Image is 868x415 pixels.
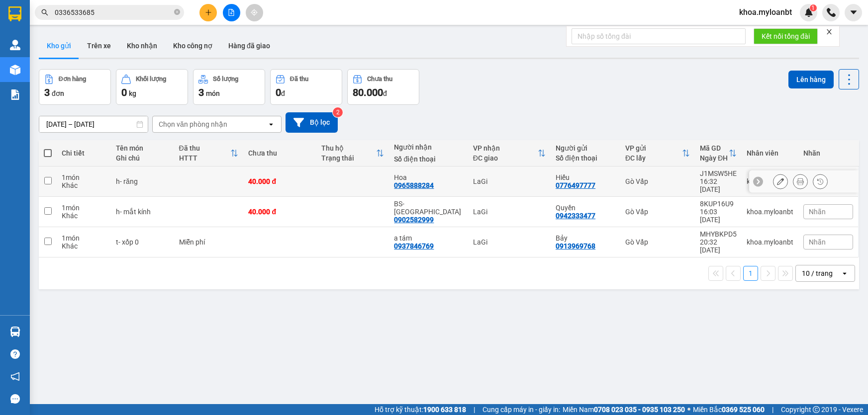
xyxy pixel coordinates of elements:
sup: 2 [333,107,343,117]
span: món [206,89,220,97]
button: Kho nhận [119,34,165,58]
div: Đơn hàng [59,76,86,83]
img: warehouse-icon [10,65,20,75]
span: đ [383,89,387,97]
div: khoa.myloanbt [747,238,793,246]
div: 0965888284 [394,181,434,189]
span: notification [10,372,20,381]
div: a tám [394,234,463,242]
div: h- mắt kính [116,208,169,216]
div: Miễn phí [179,238,239,246]
span: close-circle [174,9,180,15]
div: Khối lượng [136,76,166,83]
button: Chưa thu80.000đ [347,69,419,105]
button: Số lượng3món [193,69,265,105]
span: close-circle [174,8,180,17]
div: Chọn văn phòng nhận [159,119,227,129]
span: ⚪️ [687,408,690,412]
div: VP gửi [625,144,682,152]
div: Trạng thái [321,154,376,162]
span: Miền Nam [563,404,685,415]
span: file-add [228,9,235,16]
div: Chưa thu [367,76,392,83]
input: Tìm tên, số ĐT hoặc mã đơn [55,7,172,18]
div: Đã thu [179,144,231,152]
button: caret-down [845,4,862,21]
div: Hiếu [556,173,615,181]
div: Chi tiết [62,149,106,157]
div: Khác [62,181,106,189]
button: Trên xe [79,34,119,58]
th: Toggle SortBy [620,140,695,166]
img: warehouse-icon [10,327,20,337]
div: Số điện thoại [394,155,463,163]
th: Toggle SortBy [174,140,244,166]
div: 0913969768 [556,242,595,250]
button: Khối lượng0kg [116,69,188,105]
span: 3 [198,86,204,98]
div: Người nhận [394,143,463,151]
div: t- xốp 0 [116,238,169,246]
button: Kho gửi [39,34,79,58]
div: Khác [62,212,106,220]
img: solution-icon [10,89,20,100]
button: file-add [223,4,240,21]
div: Gò Vấp [625,238,690,246]
div: Tên món [116,144,169,152]
strong: 1900 633 818 [423,406,466,414]
div: Bảy [556,234,615,242]
span: Miền Bắc [693,404,765,415]
span: Nhãn [809,208,826,216]
button: 1 [743,266,758,281]
span: 3 [44,86,50,98]
span: đơn [52,89,64,97]
div: J1MSW5HE [700,169,737,177]
button: Lên hàng [788,71,834,88]
strong: 0708 023 035 - 0935 103 250 [594,406,685,414]
span: Cung cấp máy in - giấy in: [482,404,560,415]
div: Mã GD [700,144,729,152]
span: search [41,9,48,16]
div: LaGi [473,177,546,185]
button: Kết nối tổng đài [754,28,818,44]
div: 1 món [62,234,106,242]
div: MHYBKPD5 [700,230,737,238]
span: aim [251,9,258,16]
div: 0942333477 [556,212,595,220]
div: LaGi [473,208,546,216]
div: khoa.myloanbt [747,208,793,216]
div: 10 / trang [802,268,833,278]
input: Nhập số tổng đài [572,28,746,44]
img: icon-new-feature [804,8,813,17]
span: question-circle [10,349,20,359]
span: 1 [811,4,815,11]
div: 8KUP16U9 [700,200,737,208]
span: plus [205,9,212,16]
div: Sửa đơn hàng [773,174,788,189]
div: Chưa thu [248,149,311,157]
div: khoa.myloanbt [747,177,793,185]
div: HTTT [179,154,231,162]
th: Toggle SortBy [695,140,742,166]
button: Đã thu0đ [270,69,342,105]
div: Gò Vấp [625,177,690,185]
div: h- răng [116,177,169,185]
div: 40.000 đ [248,208,311,216]
input: Select a date range. [39,116,148,132]
svg: open [841,269,849,277]
span: Kết nối tổng đài [762,31,810,42]
div: Người gửi [556,144,615,152]
div: Thu hộ [321,144,376,152]
img: logo-vxr [8,6,21,21]
div: 40.000 đ [248,177,311,185]
button: Đơn hàng3đơn [39,69,111,105]
span: Hỗ trợ kỹ thuật: [375,404,466,415]
sup: 1 [810,4,817,11]
span: message [10,394,20,404]
div: VP nhận [473,144,538,152]
img: warehouse-icon [10,40,20,50]
span: Nhãn [809,238,826,246]
th: Toggle SortBy [316,140,389,166]
button: Kho công nợ [165,34,220,58]
th: Toggle SortBy [468,140,551,166]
